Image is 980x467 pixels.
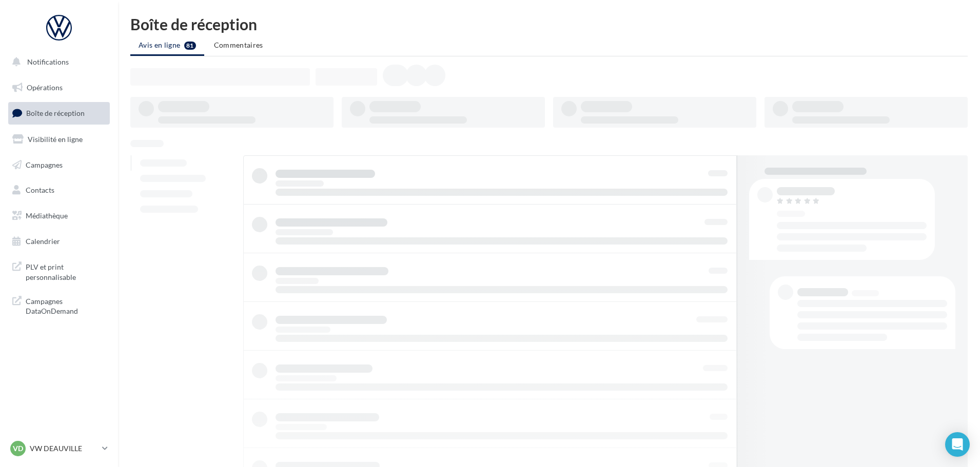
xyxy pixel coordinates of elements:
[6,290,112,320] a: Campagnes DataOnDemand
[13,443,23,454] span: VD
[6,154,112,176] a: Campagnes
[6,51,108,73] button: Notifications
[6,231,112,252] a: Calendrier
[26,109,85,117] span: Boîte de réception
[26,160,63,169] span: Campagnes
[8,439,110,458] a: VD VW DEAUVILLE
[6,129,112,150] a: Visibilité en ligne
[6,77,112,98] a: Opérations
[28,135,83,144] span: Visibilité en ligne
[130,16,968,32] div: Boîte de réception
[945,432,970,457] div: Open Intercom Messenger
[27,83,63,92] span: Opérations
[26,294,106,316] span: Campagnes DataOnDemand
[27,57,69,66] span: Notifications
[6,256,112,286] a: PLV et print personnalisable
[6,102,112,124] a: Boîte de réception
[30,443,98,454] p: VW DEAUVILLE
[26,237,60,246] span: Calendrier
[26,260,106,282] span: PLV et print personnalisable
[6,179,112,201] a: Contacts
[6,205,112,227] a: Médiathèque
[26,211,68,220] span: Médiathèque
[26,186,54,194] span: Contacts
[214,40,263,49] span: Commentaires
